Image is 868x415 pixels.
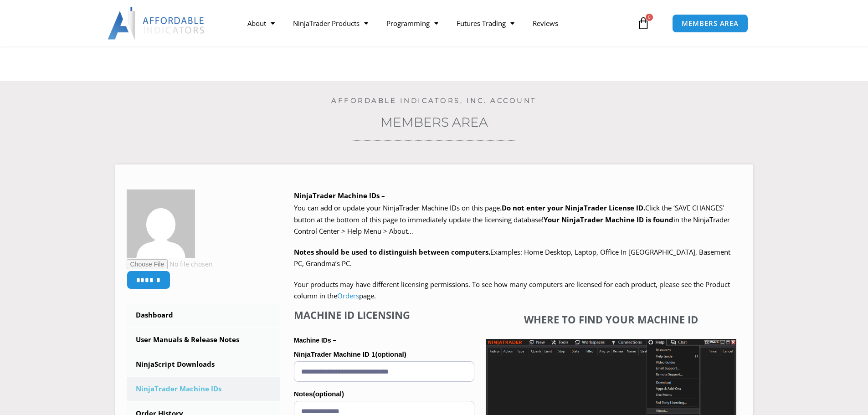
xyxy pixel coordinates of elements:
[294,247,490,256] strong: Notes should be used to distinguish between computers.
[127,303,281,327] a: Dashboard
[294,337,336,344] strong: Machine IDs –
[127,353,281,376] a: NinjaScript Downloads
[294,191,385,200] b: NinjaTrader Machine IDs –
[524,13,567,34] a: Reviews
[313,390,344,398] span: (optional)
[294,348,474,361] label: NinjaTrader Machine ID 1
[127,328,281,352] a: User Manuals & Release Notes
[380,114,488,130] a: Members Area
[284,13,377,34] a: NinjaTrader Products
[294,387,474,401] label: Notes
[294,247,730,268] span: Examples: Home Desktop, Laptop, Office In [GEOGRAPHIC_DATA], Basement PC, Grandma’s PC.
[682,20,739,27] span: MEMBERS AREA
[337,291,359,300] a: Orders
[502,203,645,212] b: Do not enter your NinjaTrader License ID.
[294,309,474,321] h4: Machine ID Licensing
[127,190,195,258] img: bb5969b0a233a1d493ac0a9a363fb869ddac3c87ad9050d734bf159021162287
[377,13,447,34] a: Programming
[238,13,635,34] nav: Menu
[623,10,663,36] a: 0
[375,350,406,358] span: (optional)
[331,96,537,105] a: Affordable Indicators, Inc. Account
[294,203,730,236] span: Click the ‘SAVE CHANGES’ button at the bottom of this page to immediately update the licensing da...
[294,280,730,301] span: Your products may have different licensing permissions. To see how many computers are licensed fo...
[544,215,673,224] strong: Your NinjaTrader Machine ID is found
[127,377,281,401] a: NinjaTrader Machine IDs
[238,13,284,34] a: About
[294,203,502,212] span: You can add or update your NinjaTrader Machine IDs on this page.
[646,14,653,21] span: 0
[486,313,736,325] h4: Where to find your Machine ID
[672,14,748,33] a: MEMBERS AREA
[447,13,524,34] a: Futures Trading
[108,7,205,40] img: LogoAI | Affordable Indicators – NinjaTrader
